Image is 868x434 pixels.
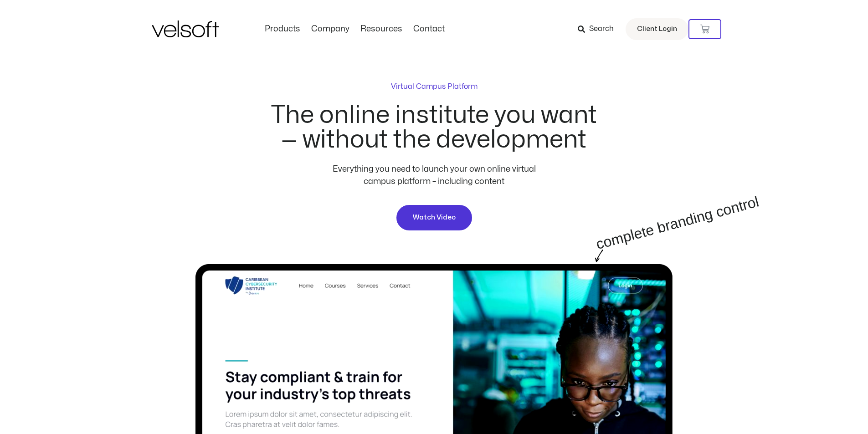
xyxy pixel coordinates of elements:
[259,24,450,34] nav: Menu
[578,21,620,37] a: Search
[318,163,551,188] p: Everything you need to launch your own online virtual campus platform – including content
[259,24,306,34] a: ProductsMenu Toggle
[306,24,355,34] a: CompanyMenu Toggle
[395,204,473,231] a: Watch Video
[270,103,598,152] h2: The online institute you want — without the development
[626,18,688,40] a: Client Login
[637,23,677,35] span: Client Login
[589,23,614,35] span: Search
[391,81,478,92] p: Virtual Campus Platform
[413,212,456,223] span: Watch Video
[408,24,450,34] a: ContactMenu Toggle
[152,20,219,37] img: Velsoft Training Materials
[355,24,408,34] a: ResourcesMenu Toggle
[595,217,673,251] p: complete branding control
